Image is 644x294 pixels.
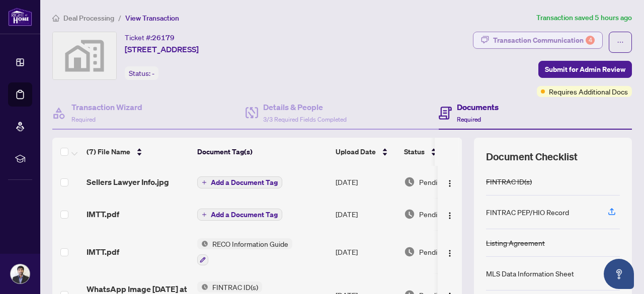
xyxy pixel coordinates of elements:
th: Status [400,138,486,166]
button: Submit for Admin Review [538,61,632,78]
div: Ticket #: [125,32,175,43]
span: Deal Processing [63,14,114,23]
span: Upload Date [336,146,376,157]
span: (7) File Name [87,146,130,157]
div: 4 [586,36,595,45]
span: RECO Information Guide [208,238,292,249]
div: Status: [125,66,158,80]
img: Document Status [404,246,415,257]
th: (7) File Name [83,138,193,166]
button: Add a Document Tag [197,176,282,188]
img: logo [8,8,32,26]
img: Document Status [404,176,415,187]
span: Pending Review [419,209,469,220]
img: Logo [446,179,454,187]
td: [DATE] [332,166,400,198]
span: [STREET_ADDRESS] [125,43,199,55]
button: Transaction Communication4 [473,32,603,49]
span: Required [457,116,481,123]
span: Pending Review [419,176,469,187]
span: IMTT.pdf [87,246,119,258]
span: Sellers Lawyer Info.jpg [87,176,169,188]
span: Status [404,146,425,157]
div: MLS Data Information Sheet [486,268,574,279]
span: plus [202,180,207,185]
th: Upload Date [332,138,400,166]
span: home [52,15,59,22]
span: Pending Review [419,246,469,257]
span: Add a Document Tag [211,211,278,218]
span: FINTRAC ID(s) [208,281,262,292]
div: Transaction Communication [493,32,595,48]
button: Status IconRECO Information Guide [197,238,292,265]
td: [DATE] [332,198,400,230]
span: IMTT.pdf [87,208,119,220]
img: svg%3e [53,32,116,79]
span: 26179 [152,33,175,42]
span: View Transaction [125,14,179,23]
button: Open asap [604,259,634,289]
img: Profile Icon [11,264,30,283]
span: Submit for Admin Review [545,61,625,77]
h4: Transaction Wizard [71,101,142,113]
div: Listing Agreement [486,237,545,248]
span: plus [202,212,207,217]
li: / [118,12,121,24]
h4: Details & People [263,101,347,113]
span: Add a Document Tag [211,179,278,186]
div: FINTRAC ID(s) [486,176,532,187]
div: FINTRAC PEP/HIO Record [486,207,569,218]
button: Logo [442,206,458,222]
span: - [152,69,154,78]
img: Status Icon [197,281,208,292]
button: Logo [442,174,458,190]
img: Status Icon [197,238,208,249]
button: Add a Document Tag [197,209,282,221]
span: Requires Additional Docs [549,86,628,97]
button: Add a Document Tag [197,176,282,189]
article: Transaction saved 5 hours ago [536,12,632,24]
h4: Documents [457,101,499,113]
span: Document Checklist [486,150,578,164]
span: Required [71,116,96,123]
span: 3/3 Required Fields Completed [263,116,347,123]
img: Logo [446,249,454,257]
button: Add a Document Tag [197,208,282,221]
img: Document Status [404,209,415,220]
td: [DATE] [332,230,400,273]
span: ellipsis [617,39,624,46]
button: Logo [442,244,458,260]
th: Document Tag(s) [193,138,332,166]
img: Logo [446,212,454,220]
